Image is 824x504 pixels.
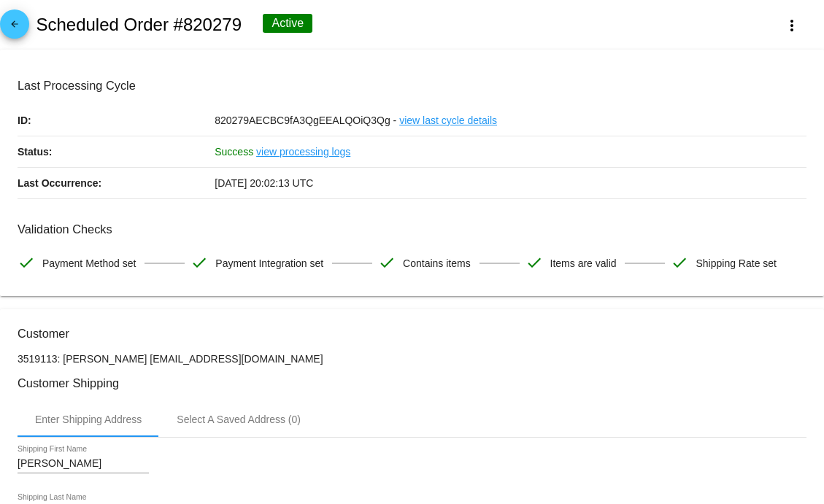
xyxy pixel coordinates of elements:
[42,248,136,279] span: Payment Method set
[190,254,208,271] mat-icon: check
[550,248,617,279] span: Items are valid
[215,248,323,279] span: Payment Integration set
[18,79,806,93] h3: Last Processing Cycle
[215,177,313,189] span: [DATE] 20:02:13 UTC
[263,14,312,33] div: Active
[18,222,806,236] h3: Validation Checks
[525,254,543,271] mat-icon: check
[18,353,806,365] p: 3519113: [PERSON_NAME] [EMAIL_ADDRESS][DOMAIN_NAME]
[18,105,215,136] p: ID:
[6,19,23,36] mat-icon: arrow_back
[18,376,806,390] h3: Customer Shipping
[18,136,215,167] p: Status:
[36,15,242,35] h2: Scheduled Order #820279
[215,115,396,126] span: 820279AECBC9fA3QgEEALQOiQ3Qg -
[18,458,149,470] input: Shipping First Name
[18,168,215,198] p: Last Occurrence:
[696,248,777,279] span: Shipping Rate set
[18,327,806,341] h3: Customer
[18,254,35,271] mat-icon: check
[215,146,253,158] span: Success
[177,414,301,425] div: Select A Saved Address (0)
[378,254,396,271] mat-icon: check
[256,136,350,167] a: view processing logs
[671,254,688,271] mat-icon: check
[403,248,471,279] span: Contains items
[35,414,142,425] div: Enter Shipping Address
[783,17,801,34] mat-icon: more_vert
[399,105,497,136] a: view last cycle details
